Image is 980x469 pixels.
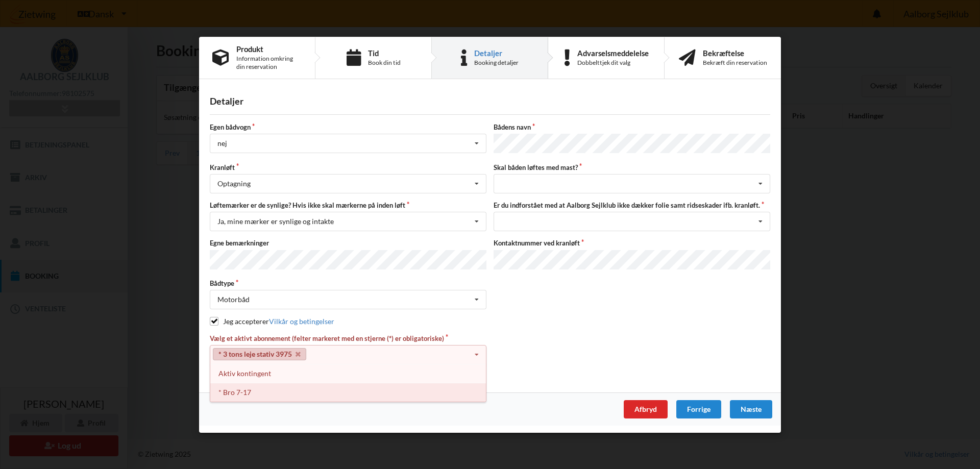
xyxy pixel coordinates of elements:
[210,364,486,383] div: Aktiv kontingent
[210,238,486,248] label: Egne bemærkninger
[236,44,302,53] div: Produkt
[213,348,306,360] a: * 3 tons leje stativ 3975
[217,180,251,187] div: Optagning
[210,201,486,210] label: Løftemærker er de synlige? Hvis ikke skal mærkerne på inden løft
[577,48,649,57] div: Advarselsmeddelelse
[217,218,334,225] div: Ja, mine mærker er synlige og intakte
[703,58,767,66] div: Bekræft din reservation
[624,400,668,418] div: Afbryd
[210,334,486,343] label: Vælg et aktivt abonnement (felter markeret med en stjerne (*) er obligatoriske)
[494,201,770,210] label: Er du indforstået med at Aalborg Sejlklub ikke dækker folie samt ridseskader ifb. kranløft.
[217,296,250,303] div: Motorbåd
[210,383,486,402] div: * Bro 7-17
[210,122,486,132] label: Egen bådvogn
[368,48,401,57] div: Tid
[269,317,334,326] a: Vilkår og betingelser
[474,48,519,57] div: Detaljer
[236,54,302,70] div: Information omkring din reservation
[368,58,401,66] div: Book din tid
[577,58,649,66] div: Dobbelttjek dit valg
[494,122,770,132] label: Bådens navn
[210,95,770,107] div: Detaljer
[676,400,721,418] div: Forrige
[210,317,334,326] label: Jeg accepterer
[210,163,486,172] label: Kranløft
[210,279,486,288] label: Bådtype
[494,238,770,248] label: Kontaktnummer ved kranløft
[474,58,519,66] div: Booking detaljer
[494,163,770,172] label: Skal båden løftes med mast?
[703,48,767,57] div: Bekræftelse
[730,400,772,418] div: Næste
[217,140,227,147] div: nej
